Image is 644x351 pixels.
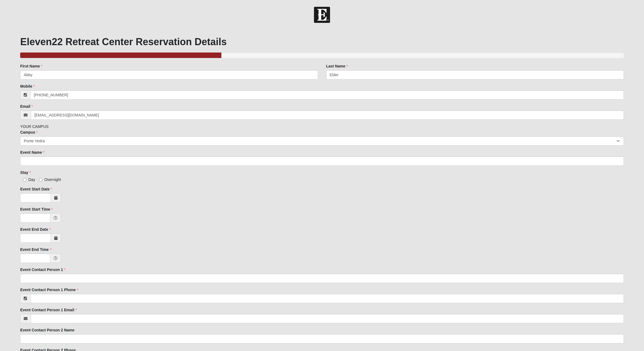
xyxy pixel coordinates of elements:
[314,7,330,23] img: Church of Eleven22 Logo
[44,177,61,182] span: Overnight
[20,170,31,175] label: Stay
[28,177,35,182] span: Day
[20,307,77,313] label: Event Contact Person 1 Email
[20,150,45,155] label: Event Name
[20,186,52,192] label: Event Start Date
[39,178,42,181] input: Overnight
[20,130,38,135] label: Campus
[20,84,35,89] label: Mobile
[20,247,51,252] label: Event End Time
[326,63,348,69] label: Last Name
[20,207,53,212] label: Event Start Time
[20,36,624,48] h1: Eleven22 Retreat Center Reservation Details
[20,63,42,69] label: First Name
[20,104,33,109] label: Email
[23,178,26,181] input: Day
[20,227,51,232] label: Event End Date
[20,287,78,292] label: Event Contact Person 1 Phone
[20,267,66,272] label: Event Contact Person 1
[20,327,74,333] label: Event Contact Person 2 Name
